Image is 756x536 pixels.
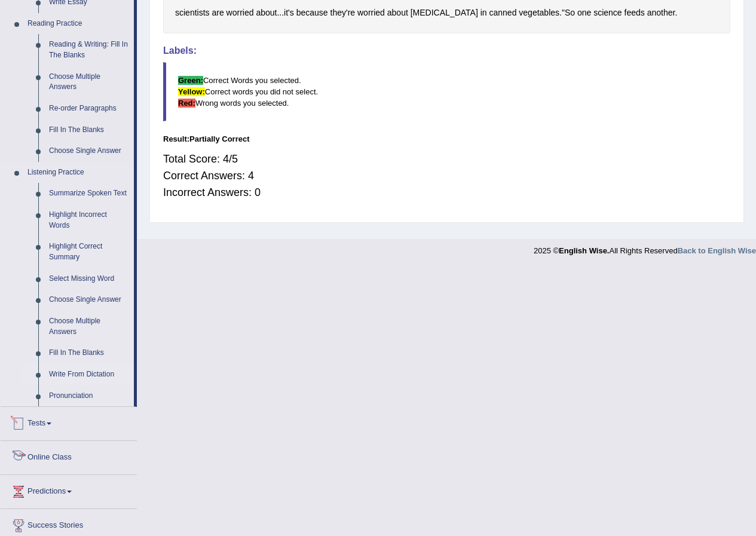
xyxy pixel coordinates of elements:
[44,268,134,290] a: Select Missing Word
[559,246,609,255] strong: English Wise.
[163,133,730,145] div: Result:
[678,246,756,255] a: Back to English Wise
[593,8,622,17] b: science
[178,99,195,108] b: Red:
[44,183,134,204] a: Summarize Spoken Text
[44,120,134,141] a: Fill In The Blanks
[44,98,134,120] a: Re-order Paragraphs
[44,385,134,407] a: Pronunciation
[565,8,575,17] b: So
[175,8,210,17] b: scientists
[212,8,224,17] b: are
[625,8,645,17] b: feeds
[44,34,134,66] a: Reading & Writing: Fill In The Blanks
[163,45,730,56] h4: Labels:
[44,364,134,385] a: Write From Dictation
[577,8,591,17] b: one
[163,62,730,121] blockquote: Correct Words you selected. Correct words you did not select. Wrong words you selected.
[330,8,356,17] b: they're
[489,8,516,17] b: canned
[1,441,137,471] a: Online Class
[256,8,277,17] b: about
[163,145,730,207] div: Total Score: 4/5 Correct Answers: 4 Incorrect Answers: 0
[44,289,134,311] a: Choose Single Answer
[44,140,134,162] a: Choose Single Answer
[387,8,408,17] b: about
[22,162,134,183] a: Listening Practice
[411,8,478,17] b: [MEDICAL_DATA]
[44,342,134,364] a: Fill In The Blanks
[227,8,254,17] b: worried
[44,66,134,98] a: Choose Multiple Answers
[519,8,559,17] b: vegetables
[296,8,328,17] b: because
[22,13,134,35] a: Reading Practice
[480,8,487,17] b: in
[178,87,205,96] b: Yellow:
[44,311,134,342] a: Choose Multiple Answers
[534,239,756,256] div: 2025 © All Rights Reserved
[647,8,675,17] b: another
[44,204,134,236] a: Highlight Incorrect Words
[1,407,137,437] a: Tests
[1,475,137,505] a: Predictions
[178,76,203,85] b: Green:
[357,8,385,17] b: worried
[44,236,134,268] a: Highlight Correct Summary
[284,8,294,17] b: it's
